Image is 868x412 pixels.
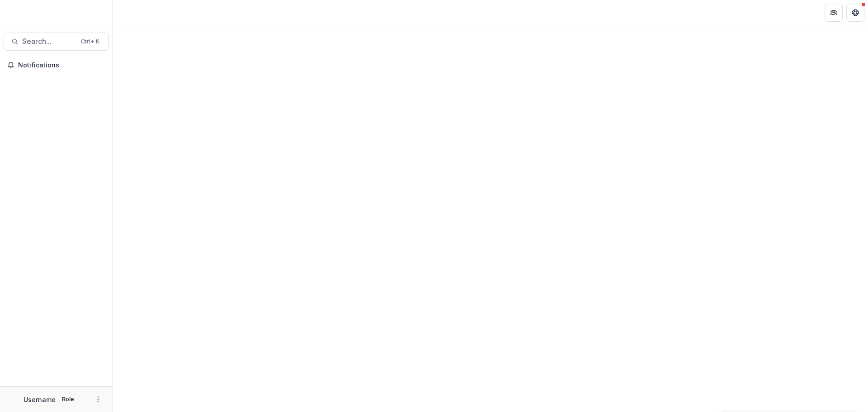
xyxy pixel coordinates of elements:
button: Notifications [4,58,109,72]
p: Username [24,395,56,404]
button: More [93,394,104,405]
span: Notifications [18,62,105,69]
button: Partners [825,4,843,22]
span: Search... [22,37,75,46]
button: Get Help [846,4,864,22]
div: Ctrl + K [79,37,101,47]
button: Search... [4,33,109,51]
p: Role [59,395,77,403]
